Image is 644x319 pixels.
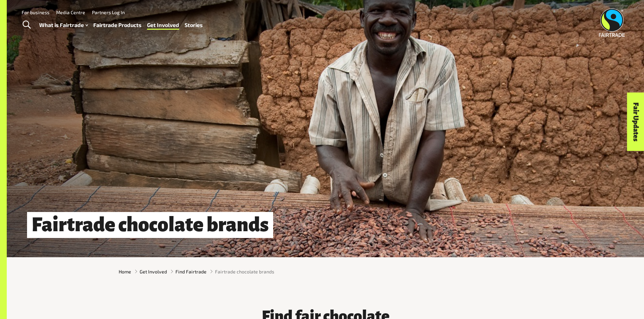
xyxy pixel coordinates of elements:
[215,268,274,275] span: Fairtrade chocolate brands
[147,20,179,30] a: Get Involved
[185,20,203,30] a: Stories
[22,9,49,15] a: For business
[39,20,88,30] a: What is Fairtrade
[175,268,207,275] a: Find Fairtrade
[599,8,625,37] img: Fairtrade Australia New Zealand logo
[56,9,85,15] a: Media Centre
[119,268,131,275] a: Home
[18,17,35,33] a: Toggle Search
[93,20,142,30] a: Fairtrade Products
[27,212,273,238] h1: Fairtrade chocolate brands
[92,9,125,15] a: Partners Log In
[140,268,167,275] a: Get Involved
